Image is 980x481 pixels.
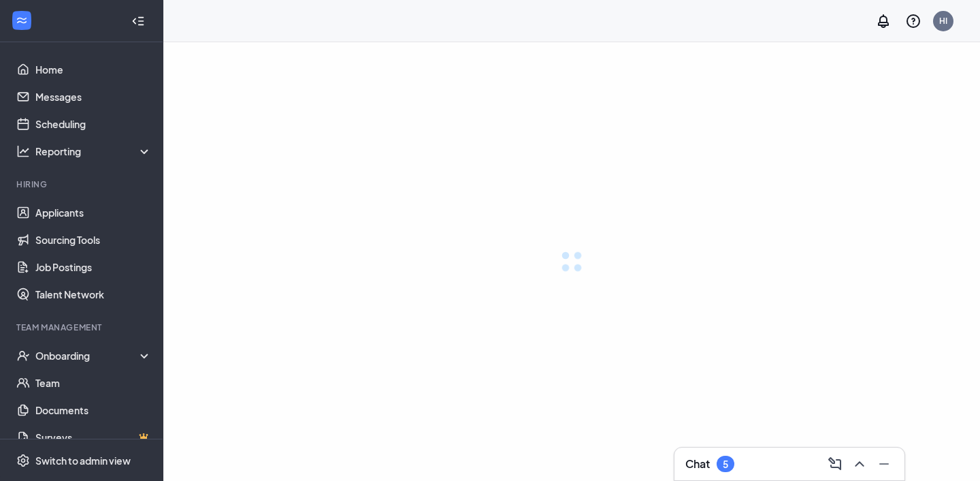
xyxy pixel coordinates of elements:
svg: ComposeMessage [827,456,843,472]
a: Team [35,369,152,397]
div: Onboarding [35,349,152,362]
a: Talent Network [35,281,152,308]
button: ChevronUp [847,453,869,475]
button: ComposeMessage [823,453,845,475]
div: 5 [723,459,728,470]
div: Switch to admin view [35,454,131,467]
svg: UserCheck [16,349,30,362]
svg: Settings [16,454,30,467]
svg: ChevronUp [851,456,868,472]
a: Sourcing Tools [35,226,152,253]
div: Team Management [16,322,149,333]
a: Home [35,56,152,83]
a: Job Postings [35,253,152,281]
svg: Collapse [131,14,145,28]
a: SurveysCrown [35,424,152,451]
svg: QuestionInfo [905,13,921,29]
div: Hiring [16,179,149,190]
svg: Analysis [16,144,30,158]
div: Reporting [35,144,152,158]
a: Scheduling [35,110,152,138]
svg: Minimize [876,456,892,472]
a: Messages [35,83,152,110]
button: Minimize [872,453,894,475]
svg: WorkstreamLogo [15,14,29,27]
svg: Notifications [875,13,892,29]
div: HI [939,15,947,27]
a: Documents [35,397,152,424]
h3: Chat [685,456,710,471]
a: Applicants [35,199,152,226]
